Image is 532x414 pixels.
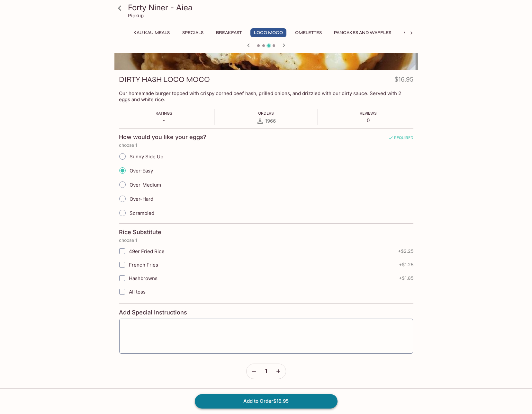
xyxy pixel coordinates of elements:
span: REQUIRED [388,135,413,143]
h4: Add Special Instructions [119,309,413,316]
button: Kau Kau Meals [130,28,173,37]
span: + $1.25 [399,262,413,267]
h4: Rice Substitute [119,229,161,236]
button: Loco Moco [250,28,286,37]
button: Specials [178,28,207,37]
span: Orders [258,111,274,116]
h3: Forty Niner - Aiea [128,3,415,13]
p: choose 1 [119,143,413,148]
button: Add to Order$16.95 [195,394,338,408]
button: Breakfast [212,28,245,37]
span: Over-Hard [130,196,153,202]
span: Over-Easy [130,168,153,174]
span: French Fries [129,262,158,268]
button: Omelettes [292,28,325,37]
span: 49er Fried Rice [129,248,165,254]
h4: $16.95 [394,75,413,87]
span: 1 [265,368,267,375]
span: Hashbrowns [129,275,158,281]
span: Sunny Side Up [130,154,163,160]
span: Ratings [156,111,172,116]
span: Reviews [360,111,377,116]
p: Pickup [128,13,144,19]
button: Pancakes and Waffles [330,28,395,37]
span: All toss [129,289,146,295]
h4: How would you like your eggs? [119,134,206,141]
h3: DIRTY HASH LOCO MOCO [119,75,210,84]
button: Hawaiian Style French Toast [400,28,479,37]
p: Our homemade burger topped with crispy corned beef hash, grilled onions, and drizzled with our di... [119,90,413,102]
span: Scrambled [130,210,154,216]
span: + $2.25 [398,249,413,254]
p: - [156,117,172,123]
span: 1966 [265,118,276,124]
p: choose 1 [119,238,413,243]
span: Over-Medium [130,182,161,188]
span: + $1.85 [399,276,413,281]
p: 0 [360,117,377,123]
